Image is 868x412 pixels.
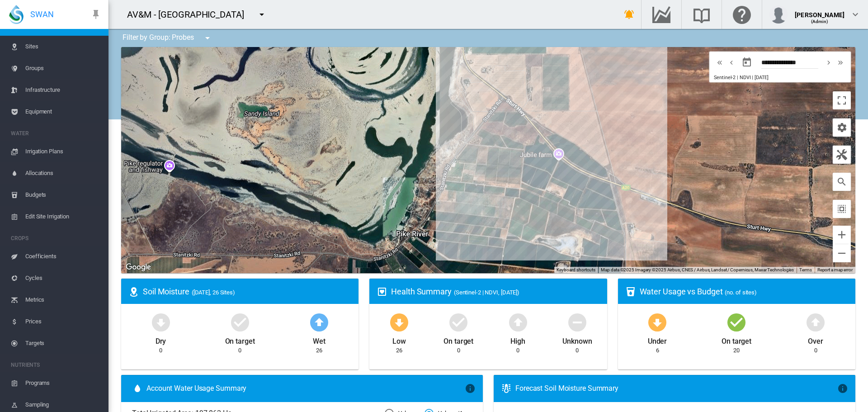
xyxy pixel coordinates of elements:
[795,7,844,16] div: [PERSON_NAME]
[516,346,519,355] div: 0
[725,289,757,296] span: (no. of sites)
[25,206,101,227] span: Edit Site Irrigation
[726,57,737,68] button: icon-chevron-left
[691,9,712,20] md-icon: Search the knowledge base
[25,372,101,394] span: Programs
[837,383,848,394] md-icon: icon-information
[11,358,101,372] span: NUTRIENTS
[501,383,512,394] md-icon: icon-thermometer-lines
[850,9,861,20] md-icon: icon-chevron-down
[123,261,153,273] img: Google
[127,8,252,21] div: AV&M - [GEOGRAPHIC_DATA]
[557,267,595,273] button: Keyboard shortcuts
[30,9,54,20] span: SWAN
[651,9,672,20] md-icon: Go to the Data Hub
[722,333,751,346] div: On target
[714,75,750,81] span: Sentinel-2 | NDVI
[731,9,753,20] md-icon: Click here for help
[198,29,217,47] button: icon-menu-down
[25,246,101,267] span: Coefficients
[836,122,847,133] md-icon: icon-cog
[833,173,851,191] button: icon-magnify
[454,289,519,296] span: (Sentinel-2 | NDVI, [DATE])
[90,9,101,20] md-icon: icon-pin
[143,286,351,297] div: Soil Moisture
[11,126,101,141] span: WATER
[238,346,241,355] div: 0
[738,53,756,71] button: md-calendar
[510,333,525,346] div: High
[562,333,592,346] div: Unknown
[11,231,101,246] span: CROPS
[624,9,635,20] md-icon: icon-bell-ring
[823,57,835,68] button: icon-chevron-right
[457,346,460,355] div: 0
[146,384,465,393] span: Account Water Usage Summary
[620,5,638,24] button: icon-bell-ring
[391,286,599,297] div: Health Summary
[640,286,848,297] div: Water Usage vs Budget
[388,311,410,333] md-icon: icon-arrow-down-bold-circle
[256,9,267,20] md-icon: icon-menu-down
[566,311,588,333] md-icon: icon-minus-circle
[156,333,166,346] div: Dry
[253,5,271,24] button: icon-menu-down
[805,311,826,333] md-icon: icon-arrow-up-bold-circle
[25,36,101,57] span: Sites
[25,311,101,332] span: Prices
[769,5,788,24] img: profile.jpg
[817,267,853,272] a: Report a map error
[128,286,139,297] md-icon: icon-map-marker-radius
[714,57,726,68] button: icon-chevron-double-left
[116,29,219,47] div: Filter by Group: Probes
[25,332,101,354] span: Targets
[833,226,851,244] button: Zoom in
[159,346,162,355] div: 0
[392,333,406,346] div: Low
[465,383,476,394] md-icon: icon-information
[443,333,473,346] div: On target
[715,57,725,68] md-icon: icon-chevron-double-left
[836,176,847,187] md-icon: icon-magnify
[833,244,851,262] button: Zoom out
[656,346,659,355] div: 6
[202,33,213,43] md-icon: icon-menu-down
[814,346,817,355] div: 0
[150,311,172,333] md-icon: icon-arrow-down-bold-circle
[25,79,101,101] span: Infrastructure
[835,57,846,68] button: icon-chevron-double-right
[646,311,668,333] md-icon: icon-arrow-down-bold-circle
[25,184,101,206] span: Budgets
[733,346,740,355] div: 20
[313,333,325,346] div: Wet
[308,311,330,333] md-icon: icon-arrow-up-bold-circle
[25,162,101,184] span: Allocations
[625,286,636,297] md-icon: icon-cup-water
[515,384,837,393] div: Forecast Soil Moisture Summary
[835,57,845,68] md-icon: icon-chevron-double-right
[396,346,402,355] div: 26
[648,333,667,346] div: Under
[752,75,768,81] span: | [DATE]
[225,333,255,346] div: On target
[601,267,794,272] span: Map data ©2025 Imagery ©2025 Airbus, CNES / Airbus, Landsat / Copernicus, Maxar Technologies
[9,5,24,24] img: SWAN-Landscape-Logo-Colour-drop.png
[448,311,469,333] md-icon: icon-checkbox-marked-circle
[507,311,529,333] md-icon: icon-arrow-up-bold-circle
[811,19,829,24] span: (Admin)
[25,57,101,79] span: Groups
[836,204,847,214] md-icon: icon-select-all
[229,311,251,333] md-icon: icon-checkbox-marked-circle
[123,261,153,273] a: Open this area in Google Maps (opens a new window)
[25,141,101,162] span: Irrigation Plans
[25,289,101,311] span: Metrics
[132,383,143,394] md-icon: icon-water
[576,346,579,355] div: 0
[833,200,851,218] button: icon-select-all
[25,101,101,123] span: Equipment
[808,333,823,346] div: Over
[192,289,235,296] span: ([DATE], 26 Sites)
[25,267,101,289] span: Cycles
[824,57,834,68] md-icon: icon-chevron-right
[833,91,851,109] button: Toggle fullscreen view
